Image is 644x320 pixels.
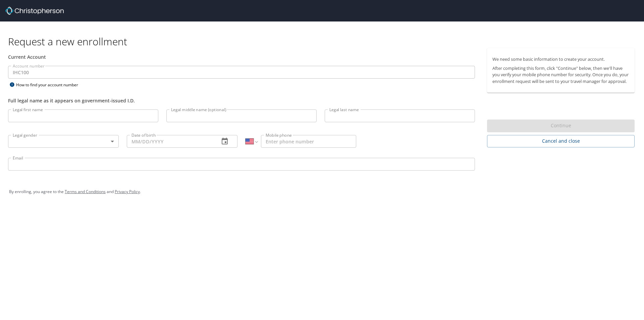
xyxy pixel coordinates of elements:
button: Cancel and close [487,135,635,147]
div: Current Account [8,53,475,60]
p: We need some basic information to create your account. [492,56,629,62]
div: How to find your account number [8,81,92,89]
div: By enrolling, you agree to the and . [9,183,635,200]
h1: Request a new enrollment [8,35,640,48]
p: After completing this form, click "Continue" below, then we'll have you verify your mobile phone ... [492,65,629,85]
input: Enter phone number [261,135,356,148]
input: MM/DD/YYYY [127,135,214,148]
span: Cancel and close [492,137,629,145]
a: Terms and Conditions [65,189,106,194]
div: Full legal name as it appears on government-issued I.D. [8,97,475,104]
img: cbt logo [5,7,64,15]
div: ​ [8,135,119,148]
a: Privacy Policy [115,189,140,194]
